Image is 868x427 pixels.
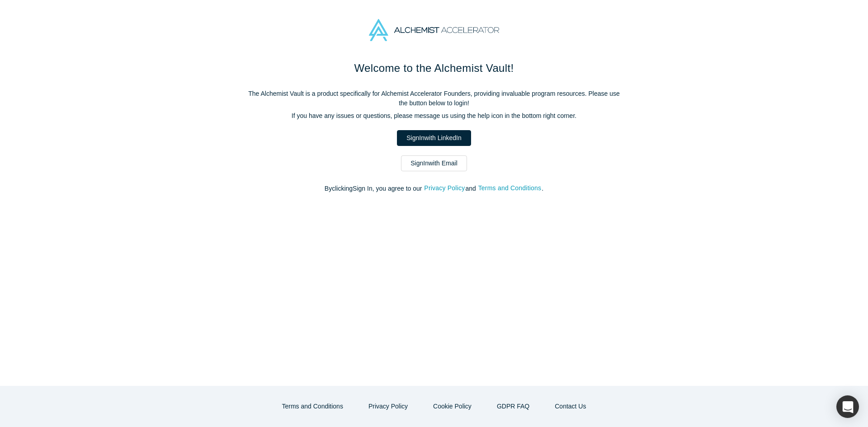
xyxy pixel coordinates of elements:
button: Cookie Policy [424,399,481,414]
a: SignInwith LinkedIn [397,130,471,146]
p: If you have any issues or questions, please message us using the help icon in the bottom right co... [244,111,624,121]
h1: Welcome to the Alchemist Vault! [244,60,624,76]
p: By clicking Sign In , you agree to our and . [244,184,624,193]
a: SignInwith Email [401,155,467,171]
p: The Alchemist Vault is a product specifically for Alchemist Accelerator Founders, providing inval... [244,89,624,108]
a: Contact Us [545,399,595,414]
button: Privacy Policy [424,183,465,193]
a: GDPR FAQ [487,399,539,414]
button: Terms and Conditions [478,183,542,193]
button: Privacy Policy [359,399,417,414]
img: Alchemist Accelerator Logo [369,19,499,41]
button: Terms and Conditions [273,399,353,414]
